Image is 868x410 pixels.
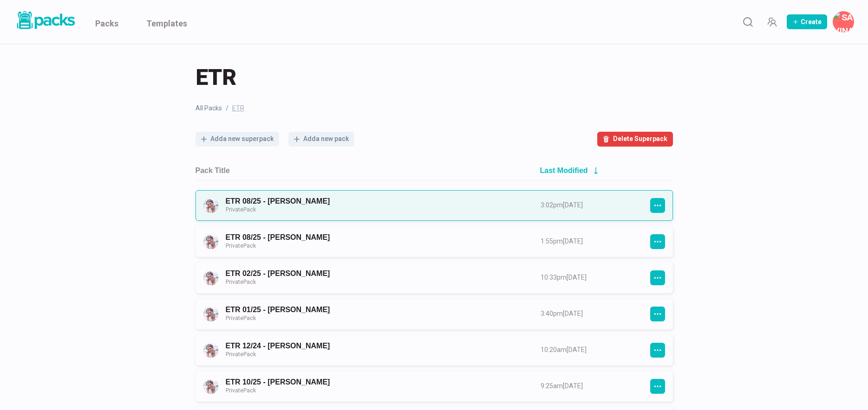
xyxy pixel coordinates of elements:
[738,13,757,31] button: Search
[763,13,781,31] button: Manage Team Invites
[14,9,77,34] a: Packs logo
[597,132,673,147] button: Delete Superpack
[196,103,673,113] nav: breadcrumb
[232,103,244,113] span: ETR
[196,132,279,147] button: Adda new superpack
[226,103,228,113] span: /
[288,132,354,147] button: Adda new pack
[540,166,588,175] h2: Last Modified
[196,103,222,113] a: All Packs
[196,63,236,92] span: ETR
[787,14,827,29] button: Create Pack
[196,166,230,175] h2: Pack Title
[833,11,854,32] button: Savina Tilmann
[14,9,77,31] img: Packs logo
